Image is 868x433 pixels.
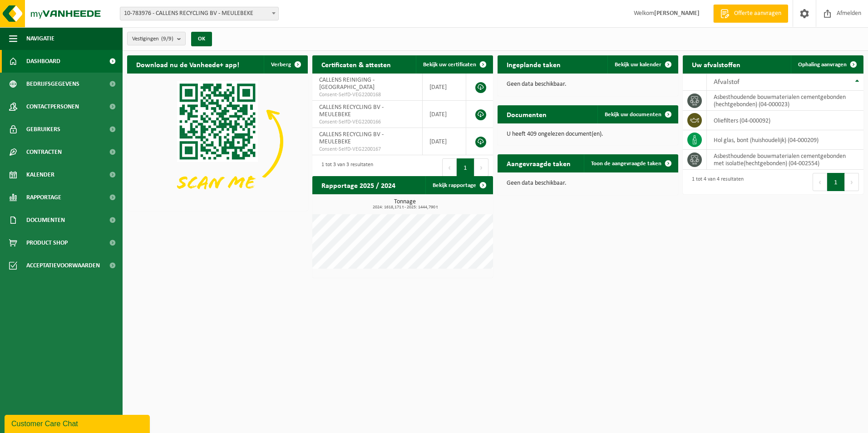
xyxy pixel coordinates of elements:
[5,413,152,433] iframe: chat widget
[683,55,750,73] h2: Uw afvalstoffen
[161,36,173,42] count: (9/9)
[264,55,307,74] button: Verberg
[26,141,62,163] span: Contracten
[26,209,65,231] span: Documenten
[120,7,278,20] span: 10-783976 - CALLENS RECYCLING BV - MEULEBEKE
[732,9,784,18] span: Offerte aanvragen
[707,111,863,130] td: oliefilters (04-000092)
[507,81,669,88] p: Geen data beschikbaar.
[423,62,476,68] span: Bekijk uw certificaten
[457,158,474,177] button: 1
[423,101,466,128] td: [DATE]
[127,55,248,73] h2: Download nu de Vanheede+ app!
[26,95,79,118] span: Contactpersonen
[591,161,661,167] span: Toon de aangevraagde taken
[498,105,556,123] h2: Documenten
[127,74,308,209] img: Download de VHEPlus App
[607,55,677,74] a: Bekijk uw kalender
[498,55,570,73] h2: Ingeplande taken
[317,157,373,177] div: 1 tot 3 van 3 resultaten
[597,105,677,123] a: Bekijk uw documenten
[605,112,661,118] span: Bekijk uw documenten
[319,91,415,98] span: Consent-SelfD-VEG2200168
[317,205,493,210] span: 2024: 1618,171 t - 2025: 1444,790 t
[827,173,845,191] button: 1
[714,79,740,86] span: Afvalstof
[798,62,847,68] span: Ophaling aanvragen
[191,32,212,46] button: OK
[507,131,669,138] p: U heeft 409 ongelezen document(en).
[319,104,384,118] span: CALLENS RECYCLING BV - MEULEBEKE
[319,131,384,145] span: CALLENS RECYCLING BV - MEULEBEKE
[845,173,859,191] button: Next
[312,176,404,194] h2: Rapportage 2025 / 2024
[120,7,279,20] span: 10-783976 - CALLENS RECYCLING BV - MEULEBEKE
[26,27,54,50] span: Navigatie
[474,158,488,177] button: Next
[654,10,700,17] strong: [PERSON_NAME]
[416,55,492,74] a: Bekijk uw certificaten
[26,186,61,209] span: Rapportage
[615,62,661,68] span: Bekijk uw kalender
[132,32,173,46] span: Vestigingen
[312,55,400,73] h2: Certificaten & attesten
[707,150,863,170] td: asbesthoudende bouwmaterialen cementgebonden met isolatie(hechtgebonden) (04-002554)
[26,163,54,186] span: Kalender
[423,74,466,101] td: [DATE]
[26,73,79,95] span: Bedrijfsgegevens
[319,118,415,126] span: Consent-SelfD-VEG2200166
[707,91,863,111] td: asbesthoudende bouwmaterialen cementgebonden (hechtgebonden) (04-000023)
[498,154,580,172] h2: Aangevraagde taken
[423,128,466,155] td: [DATE]
[26,231,68,254] span: Product Shop
[425,176,492,194] a: Bekijk rapportage
[271,62,291,68] span: Verberg
[26,254,100,277] span: Acceptatievoorwaarden
[127,32,186,45] button: Vestigingen(9/9)
[687,172,744,192] div: 1 tot 4 van 4 resultaten
[26,50,60,73] span: Dashboard
[317,199,493,210] h3: Tonnage
[713,5,788,23] a: Offerte aanvragen
[584,154,677,172] a: Toon de aangevraagde taken
[319,77,375,91] span: CALLENS REINIGING - [GEOGRAPHIC_DATA]
[319,146,415,153] span: Consent-SelfD-VEG2200167
[507,180,669,187] p: Geen data beschikbaar.
[813,173,827,191] button: Previous
[707,130,863,150] td: hol glas, bont (huishoudelijk) (04-000209)
[26,118,60,141] span: Gebruikers
[442,158,457,177] button: Previous
[791,55,863,74] a: Ophaling aanvragen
